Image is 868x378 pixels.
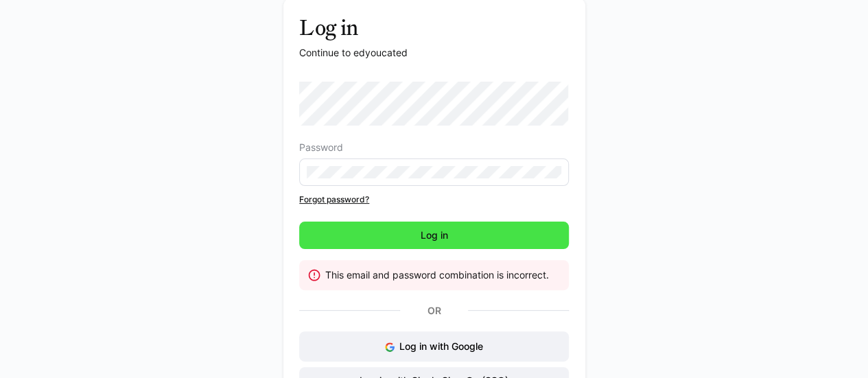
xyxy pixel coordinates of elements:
p: Continue to edyoucated [299,46,569,60]
span: Password [299,142,343,153]
div: This email and password combination is incorrect. [325,268,558,282]
h3: Log in [299,14,569,40]
button: Log in with Google [299,331,569,362]
p: Or [400,301,467,320]
span: Log in with Google [399,340,483,352]
span: Log in [419,228,450,242]
a: Forgot password? [299,194,569,205]
button: Log in [299,222,569,249]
